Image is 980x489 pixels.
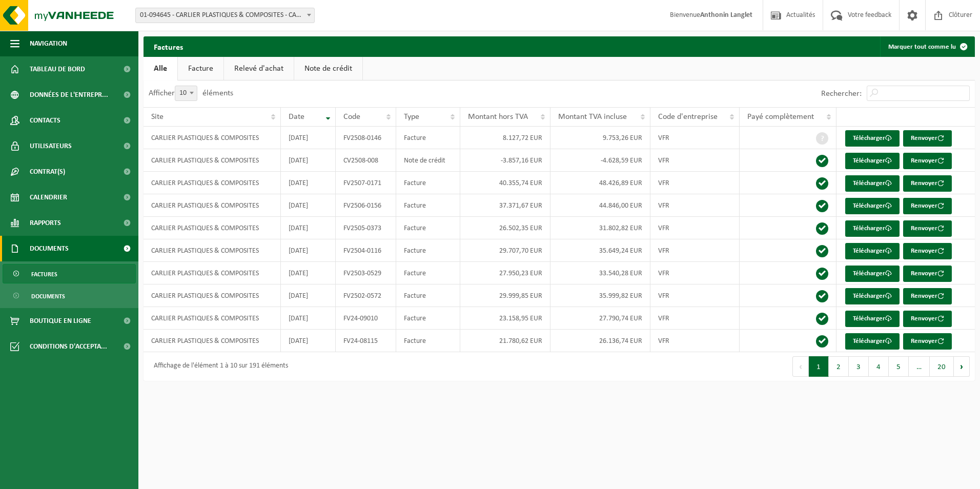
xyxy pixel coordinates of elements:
[336,262,396,284] td: FV2503-0529
[792,356,809,377] button: Previous
[845,220,900,237] a: Télécharger
[880,36,974,57] button: Marquer tout comme lu
[845,153,900,169] a: Télécharger
[396,330,460,352] td: Facture
[149,89,233,97] label: Afficher éléments
[550,284,650,307] td: 35.999,82 EUR
[31,287,65,306] span: Documents
[829,356,849,377] button: 2
[144,262,281,284] td: CARLIER PLASTIQUES & COMPOSITES
[550,307,650,330] td: 27.790,74 EUR
[144,284,281,307] td: CARLIER PLASTIQUES & COMPOSITES
[343,113,360,121] span: Code
[144,36,193,56] h2: Factures
[30,210,61,236] span: Rapports
[281,127,336,149] td: [DATE]
[30,108,60,133] span: Contacts
[845,243,900,259] a: Télécharger
[460,239,550,262] td: 29.707,70 EUR
[144,127,281,149] td: CARLIER PLASTIQUES & COMPOSITES
[903,266,952,282] button: Renvoyer
[336,330,396,352] td: FV24-08115
[468,113,528,121] span: Montant hors TVA
[281,284,336,307] td: [DATE]
[550,262,650,284] td: 33.540,28 EUR
[404,113,419,121] span: Type
[903,243,952,259] button: Renvoyer
[30,334,107,359] span: Conditions d'accepta...
[650,262,740,284] td: VFR
[903,175,952,192] button: Renvoyer
[650,284,740,307] td: VFR
[336,239,396,262] td: FV2504-0116
[650,127,740,149] td: VFR
[31,264,57,284] span: Factures
[650,194,740,217] td: VFR
[144,307,281,330] td: CARLIER PLASTIQUES & COMPOSITES
[845,130,900,147] a: Télécharger
[550,217,650,239] td: 31.802,82 EUR
[550,172,650,194] td: 48.426,89 EUR
[175,86,197,101] span: 10
[845,266,900,282] a: Télécharger
[281,194,336,217] td: [DATE]
[396,217,460,239] td: Facture
[909,356,930,377] span: …
[845,198,900,214] a: Télécharger
[550,149,650,172] td: -4.628,59 EUR
[460,149,550,172] td: -3.857,16 EUR
[930,356,954,377] button: 20
[281,239,336,262] td: [DATE]
[30,185,67,210] span: Calendrier
[396,149,460,172] td: Note de crédit
[396,194,460,217] td: Facture
[460,172,550,194] td: 40.355,74 EUR
[30,133,72,159] span: Utilisateurs
[336,149,396,172] td: CV2508-008
[336,217,396,239] td: FV2505-0373
[460,307,550,330] td: 23.158,95 EUR
[903,311,952,327] button: Renvoyer
[460,194,550,217] td: 37.371,67 EUR
[550,127,650,149] td: 9.753,26 EUR
[550,194,650,217] td: 44.846,00 EUR
[3,264,136,283] a: Factures
[144,194,281,217] td: CARLIER PLASTIQUES & COMPOSITES
[30,82,108,108] span: Données de l'entrepr...
[144,149,281,172] td: CARLIER PLASTIQUES & COMPOSITES
[336,172,396,194] td: FV2507-0171
[30,236,69,261] span: Documents
[30,31,67,56] span: Navigation
[3,286,136,305] a: Documents
[650,172,740,194] td: VFR
[460,330,550,352] td: 21.780,62 EUR
[396,262,460,284] td: Facture
[903,333,952,350] button: Renvoyer
[336,127,396,149] td: FV2508-0146
[396,239,460,262] td: Facture
[151,113,164,121] span: Site
[903,220,952,237] button: Renvoyer
[650,239,740,262] td: VFR
[281,149,336,172] td: [DATE]
[224,57,294,80] a: Relevé d'achat
[550,330,650,352] td: 26.136,74 EUR
[281,172,336,194] td: [DATE]
[845,333,900,350] a: Télécharger
[336,307,396,330] td: FV24-09010
[821,90,862,98] label: Rechercher:
[558,113,627,121] span: Montant TVA incluse
[460,217,550,239] td: 26.502,35 EUR
[550,239,650,262] td: 35.649,24 EUR
[289,113,304,121] span: Date
[144,330,281,352] td: CARLIER PLASTIQUES & COMPOSITES
[650,149,740,172] td: VFR
[845,288,900,304] a: Télécharger
[294,57,362,80] a: Note de crédit
[135,8,315,23] span: 01-094645 - CARLIER PLASTIQUES & COMPOSITES - CALONNE RICOUART
[869,356,889,377] button: 4
[658,113,718,121] span: Code d'entreprise
[650,217,740,239] td: VFR
[460,284,550,307] td: 29.999,85 EUR
[336,284,396,307] td: FV2502-0572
